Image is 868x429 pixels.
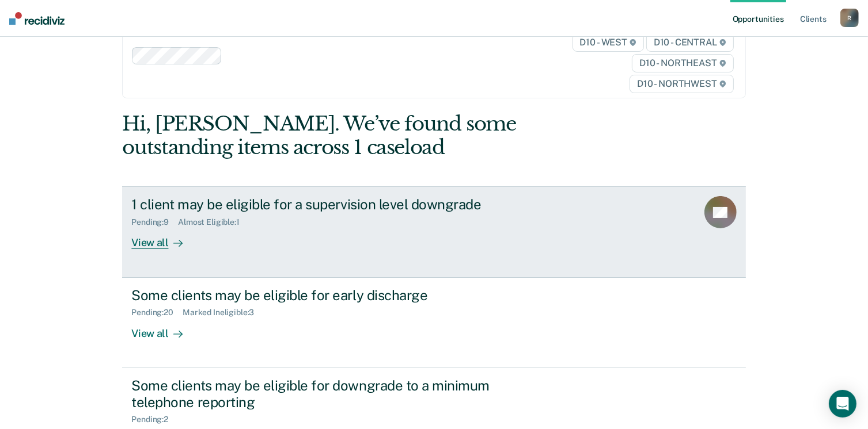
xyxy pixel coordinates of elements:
[131,415,177,424] div: Pending : 2
[131,317,196,340] div: View all
[9,12,65,25] img: Recidiviz
[646,33,734,52] span: D10 - CENTRAL
[183,308,263,317] div: Marked Ineligible : 3
[630,75,733,93] span: D10 - NORTHWEST
[829,390,856,417] div: Open Intercom Messenger
[131,377,536,411] div: Some clients may be eligible for downgrade to a minimum telephone reporting
[573,33,644,52] span: D10 - WEST
[131,287,536,304] div: Some clients may be eligible for early discharge
[632,54,733,72] span: D10 - NORTHEAST
[131,227,196,250] div: View all
[131,217,178,227] div: Pending : 9
[131,196,536,213] div: 1 client may be eligible for a supervision level downgrade
[131,308,183,317] div: Pending : 20
[122,186,745,277] a: 1 client may be eligible for a supervision level downgradePending:9Almost Eligible:1View all
[122,112,621,159] div: Hi, [PERSON_NAME]. We’ve found some outstanding items across 1 caseload
[840,9,859,27] button: R
[178,217,249,227] div: Almost Eligible : 1
[122,278,745,368] a: Some clients may be eligible for early dischargePending:20Marked Ineligible:3View all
